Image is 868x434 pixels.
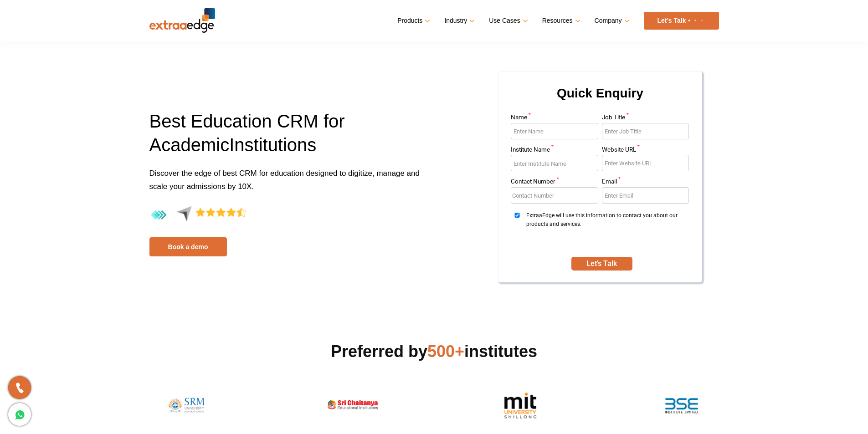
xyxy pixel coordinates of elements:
input: Enter Job Title [602,123,689,139]
label: Name [511,114,598,123]
input: Enter Institute Name [511,155,598,171]
a: Products [397,14,428,27]
span: nstitutions [234,135,316,155]
h2: Preferred by institutes [149,341,719,363]
h2: Quick Enquiry [509,82,691,114]
a: Let’s Talk [644,12,719,30]
a: Use Cases [489,14,526,27]
input: Enter Website URL [602,155,689,171]
a: Industry [444,14,473,27]
label: Email [602,179,689,187]
label: Contact Number [511,179,598,187]
span: cademic [161,135,229,155]
a: Book a demo [149,237,227,256]
span: ExtraaEdge will use this information to contact you about our products and services. [526,211,686,245]
label: Job Title [602,114,689,123]
h1: Best Education CRM for A I [149,109,427,167]
label: Website URL [602,147,689,155]
span: Discover the edge of best CRM for education designed to digitize, manage and scale your admission... [149,169,420,191]
a: Company [595,14,628,27]
span: 500+ [427,342,464,361]
input: Enter Contact Number [511,187,598,204]
input: ExtraaEdge will use this information to contact you about our products and services. [511,213,524,218]
input: Enter Name [511,123,598,139]
a: Resources [542,14,579,27]
button: SUBMIT [571,257,632,271]
img: 4.4-aggregate-rating-by-users [149,206,247,225]
label: Institute Name [511,147,598,155]
input: Enter Email [602,187,689,204]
